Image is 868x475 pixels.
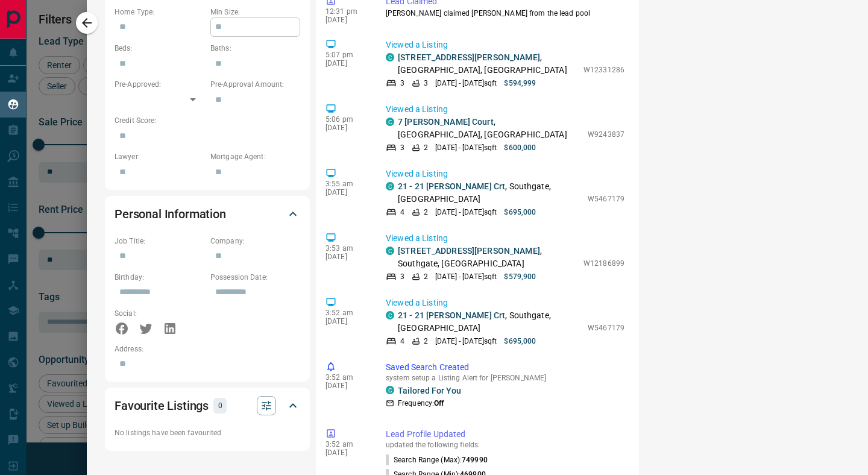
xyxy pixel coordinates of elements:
[115,344,300,354] p: Address:
[115,200,300,228] div: Personal Information
[115,204,226,224] h2: Personal Information
[504,336,536,347] p: $695,000
[398,246,540,256] a: [STREET_ADDRESS][PERSON_NAME]
[386,455,488,465] p: Search Range (Max) :
[398,181,505,191] a: 21 - 21 [PERSON_NAME] Crt
[115,43,204,54] p: Beds:
[325,16,368,24] p: [DATE]
[115,391,300,420] div: Favourite Listings0
[210,272,300,283] p: Possession Date:
[386,118,394,126] div: condos.ca
[325,180,368,188] p: 3:55 am
[386,182,394,190] div: condos.ca
[400,336,404,347] p: 4
[398,117,494,127] a: 7 [PERSON_NAME] Court
[583,258,624,269] p: W12186899
[504,78,536,89] p: $594,999
[210,236,300,247] p: Company:
[386,247,394,255] div: condos.ca
[386,311,394,319] div: condos.ca
[400,271,404,282] p: 3
[115,7,204,17] p: Home Type:
[398,245,577,270] p: , Southgate, [GEOGRAPHIC_DATA]
[424,271,428,282] p: 2
[398,52,540,62] a: [STREET_ADDRESS][PERSON_NAME]
[325,124,368,132] p: [DATE]
[386,374,624,382] p: system setup a Listing Alert for [PERSON_NAME]
[386,53,394,61] div: condos.ca
[115,427,300,438] p: No listings have been favourited
[115,79,204,90] p: Pre-Approved:
[386,428,624,441] p: Lead Profile Updated
[210,151,300,162] p: Mortgage Agent:
[400,207,404,218] p: 4
[115,308,204,319] p: Social:
[424,207,428,218] p: 2
[424,336,428,347] p: 2
[386,361,624,374] p: Saved Search Created
[398,310,505,320] a: 21 - 21 [PERSON_NAME] Crt
[424,78,428,89] p: 3
[325,309,368,317] p: 3:52 am
[435,142,497,153] p: [DATE] - [DATE] sqft
[386,103,624,116] p: Viewed a Listing
[325,115,368,124] p: 5:06 pm
[115,151,204,162] p: Lawyer:
[583,64,624,75] p: W12331286
[325,382,368,390] p: [DATE]
[386,168,624,180] p: Viewed a Listing
[398,51,577,77] p: , [GEOGRAPHIC_DATA], [GEOGRAPHIC_DATA]
[435,78,497,89] p: [DATE] - [DATE] sqft
[398,309,582,335] p: , Southgate, [GEOGRAPHIC_DATA]
[217,399,223,412] p: 0
[210,79,300,90] p: Pre-Approval Amount:
[210,43,300,54] p: Baths:
[424,142,428,153] p: 2
[400,78,404,89] p: 3
[386,297,624,309] p: Viewed a Listing
[325,373,368,382] p: 3:52 am
[325,244,368,253] p: 3:53 am
[325,59,368,68] p: [DATE]
[386,441,624,449] p: updated the following fields:
[504,142,536,153] p: $600,000
[435,271,497,282] p: [DATE] - [DATE] sqft
[462,456,488,464] span: 749990
[435,336,497,347] p: [DATE] - [DATE] sqft
[325,440,368,448] p: 3:52 am
[115,272,204,283] p: Birthday:
[325,51,368,59] p: 5:07 pm
[398,116,582,141] p: , [GEOGRAPHIC_DATA], [GEOGRAPHIC_DATA]
[504,271,536,282] p: $579,900
[325,188,368,197] p: [DATE]
[386,8,624,19] p: [PERSON_NAME] claimed [PERSON_NAME] from the lead pool
[325,448,368,457] p: [DATE]
[325,253,368,261] p: [DATE]
[115,236,204,247] p: Job Title:
[210,7,300,17] p: Min Size:
[434,399,444,407] strong: Off
[435,207,497,218] p: [DATE] - [DATE] sqft
[588,129,624,140] p: W9243837
[398,180,582,206] p: , Southgate, [GEOGRAPHIC_DATA]
[386,232,624,245] p: Viewed a Listing
[386,386,394,394] div: condos.ca
[398,398,444,409] p: Frequency:
[504,207,536,218] p: $695,000
[400,142,404,153] p: 3
[588,193,624,204] p: W5467179
[386,39,624,51] p: Viewed a Listing
[325,7,368,16] p: 12:31 pm
[115,115,300,126] p: Credit Score:
[115,396,209,415] h2: Favourite Listings
[398,386,461,395] a: Tailored For You
[325,317,368,326] p: [DATE]
[588,322,624,333] p: W5467179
